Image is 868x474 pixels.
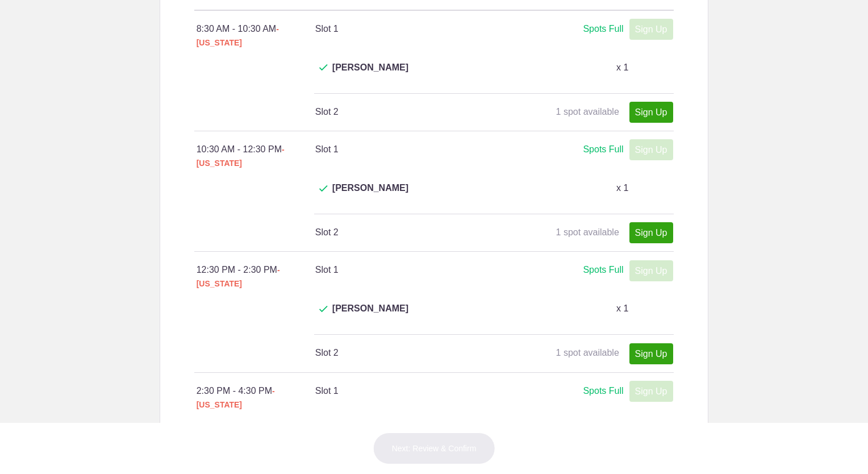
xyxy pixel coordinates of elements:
a: Sign Up [629,343,673,364]
h4: Slot 2 [315,346,494,360]
h4: Slot 1 [315,263,494,277]
div: 12:30 PM - 2:30 PM [197,263,315,290]
p: x 1 [616,181,628,195]
img: Check dark green [319,306,328,313]
h4: Slot 2 [315,105,494,119]
button: Next: Review & Confirm [373,433,495,464]
div: Spots Full [583,384,623,398]
h4: Slot 1 [315,22,494,36]
span: 1 spot available [556,107,619,117]
h4: Slot 1 [315,384,494,398]
span: - [US_STATE] [197,145,285,168]
p: x 1 [616,61,628,74]
div: Spots Full [583,22,623,36]
span: - [US_STATE] [197,24,279,47]
span: [PERSON_NAME] [332,61,408,88]
div: Spots Full [583,263,623,277]
a: Sign Up [629,222,673,243]
span: [PERSON_NAME] [332,181,408,209]
span: 1 spot available [556,227,619,237]
span: - [US_STATE] [197,386,275,409]
h4: Slot 2 [315,226,494,239]
div: 10:30 AM - 12:30 PM [197,143,315,170]
p: x 1 [616,302,628,315]
span: 1 spot available [556,348,619,357]
div: Spots Full [583,143,623,157]
span: [PERSON_NAME] [332,302,408,329]
img: Check dark green [319,185,328,192]
h4: Slot 1 [315,143,494,156]
img: Check dark green [319,64,328,71]
span: - [US_STATE] [197,265,280,288]
a: Sign Up [629,102,673,123]
div: 2:30 PM - 4:30 PM [197,384,315,411]
div: 8:30 AM - 10:30 AM [197,22,315,49]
